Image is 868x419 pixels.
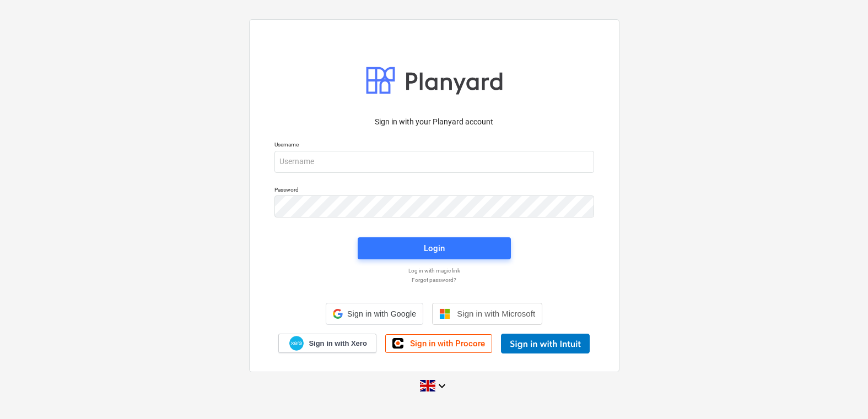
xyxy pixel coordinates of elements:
[278,334,376,353] a: Sign in with Xero
[457,309,535,318] span: Sign in with Microsoft
[269,276,600,284] a: Forgot password?
[309,339,366,349] span: Sign in with Xero
[274,141,594,150] p: Username
[424,241,445,255] div: Login
[385,334,492,353] a: Sign in with Procore
[347,309,416,318] span: Sign in with Google
[269,267,600,274] a: Log in with magic link
[274,116,594,128] p: Sign in with your Planyard account
[289,336,304,351] img: Xero logo
[274,186,594,195] p: Password
[435,379,449,393] i: keyboard_arrow_down
[358,237,511,259] button: Login
[439,308,450,319] img: Microsoft logo
[410,339,485,349] span: Sign in with Procore
[274,151,594,173] input: Username
[326,303,423,325] div: Sign in with Google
